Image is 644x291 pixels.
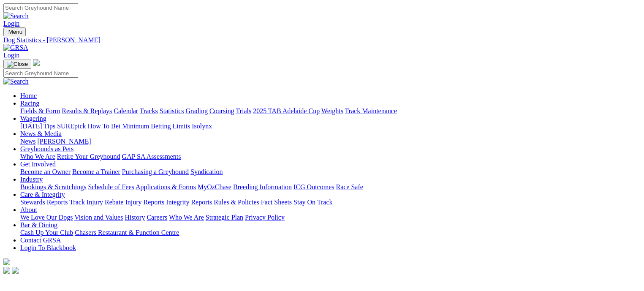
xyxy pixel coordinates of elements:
[20,176,43,183] a: Industry
[236,107,251,114] a: Trials
[20,229,641,237] div: Bar & Dining
[147,214,167,221] a: Careers
[75,229,179,236] a: Chasers Restaurant & Function Centre
[20,145,73,152] a: Greyhounds as Pets
[253,107,320,114] a: 2025 TAB Adelaide Cup
[3,60,31,69] button: Toggle navigation
[3,44,28,52] img: GRSA
[20,130,62,137] a: News & Media
[12,267,19,274] img: twitter.svg
[20,183,86,190] a: Bookings & Scratchings
[20,122,55,130] a: [DATE] Tips
[57,153,120,160] a: Retire Your Greyhound
[20,214,641,221] div: About
[20,244,76,251] a: Login To Blackbook
[209,107,234,114] a: Coursing
[20,107,60,114] a: Fields & Form
[3,258,10,265] img: logo-grsa-white.png
[3,267,10,274] img: facebook.svg
[20,153,641,160] div: Greyhounds as Pets
[122,153,181,160] a: GAP SA Assessments
[20,138,641,145] div: News & Media
[3,36,641,44] a: Dog Statistics - [PERSON_NAME]
[214,199,259,206] a: Rules & Policies
[20,107,641,115] div: Racing
[37,138,91,145] a: [PERSON_NAME]
[20,160,56,168] a: Get Involved
[8,29,22,35] span: Menu
[20,153,55,160] a: Who We Are
[336,183,363,190] a: Race Safe
[7,61,28,68] img: Close
[3,78,29,85] img: Search
[20,237,61,244] a: Contact GRSA
[20,92,37,99] a: Home
[20,168,71,175] a: Become an Owner
[190,168,223,175] a: Syndication
[20,191,65,198] a: Care & Integrity
[62,107,112,114] a: Results & Replays
[20,100,39,107] a: Racing
[20,214,73,221] a: We Love Our Dogs
[57,122,86,130] a: SUREpick
[114,107,138,114] a: Calendar
[20,221,57,228] a: Bar & Dining
[20,206,37,213] a: About
[20,229,73,236] a: Cash Up Your Club
[136,183,196,190] a: Applications & Forms
[122,168,189,175] a: Purchasing a Greyhound
[140,107,158,114] a: Tracks
[261,199,292,206] a: Fact Sheets
[186,107,208,114] a: Grading
[20,122,641,130] div: Wagering
[33,59,40,66] img: logo-grsa-white.png
[233,183,292,190] a: Breeding Information
[3,52,19,59] a: Login
[3,20,19,27] a: Login
[20,183,641,191] div: Industry
[3,69,78,78] input: Search
[345,107,397,114] a: Track Maintenance
[3,12,29,20] img: Search
[88,183,134,190] a: Schedule of Fees
[293,183,334,190] a: ICG Outcomes
[293,199,332,206] a: Stay On Track
[125,214,145,221] a: History
[20,199,68,206] a: Stewards Reports
[20,115,46,122] a: Wagering
[160,107,184,114] a: Statistics
[122,122,190,130] a: Minimum Betting Limits
[245,214,285,221] a: Privacy Policy
[3,3,78,12] input: Search
[69,199,123,206] a: Track Injury Rebate
[192,122,212,130] a: Isolynx
[321,107,343,114] a: Weights
[20,138,35,145] a: News
[72,168,120,175] a: Become a Trainer
[169,214,204,221] a: Who We Are
[3,27,26,36] button: Toggle navigation
[20,168,641,176] div: Get Involved
[74,214,123,221] a: Vision and Values
[125,199,164,206] a: Injury Reports
[198,183,231,190] a: MyOzChase
[166,199,212,206] a: Integrity Reports
[20,199,641,206] div: Care & Integrity
[88,122,121,130] a: How To Bet
[206,214,243,221] a: Strategic Plan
